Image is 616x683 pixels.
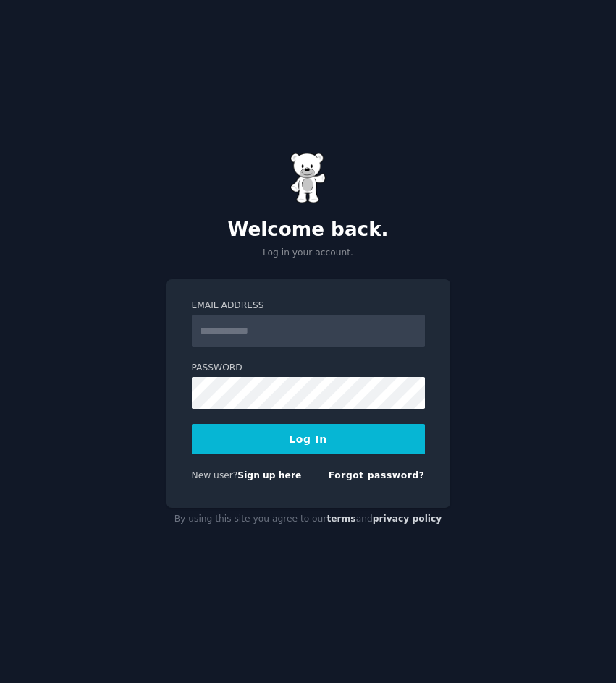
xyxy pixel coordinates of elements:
h2: Welcome back. [166,219,450,242]
div: By using this site you agree to our and [166,508,450,531]
img: Gummy Bear [290,153,326,203]
a: Sign up here [237,470,301,480]
label: Email Address [192,300,425,313]
a: privacy policy [373,514,442,524]
p: Log in your account. [166,247,450,260]
a: terms [326,514,355,524]
span: New user? [192,470,238,480]
label: Password [192,362,425,375]
a: Forgot password? [329,470,425,480]
button: Log In [192,424,425,454]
